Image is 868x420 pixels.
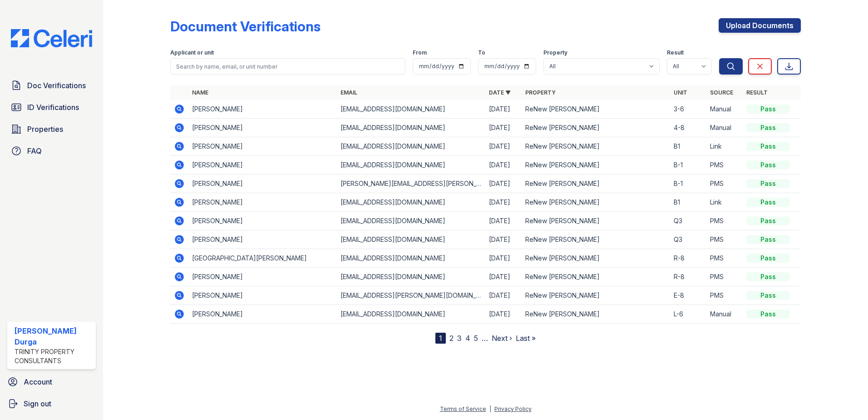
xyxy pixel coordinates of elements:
[670,156,706,175] td: B-1
[522,305,670,324] td: ReNew [PERSON_NAME]
[188,137,337,156] td: [PERSON_NAME]
[670,137,706,156] td: B1
[474,334,478,343] a: 5
[337,305,485,324] td: [EMAIL_ADDRESS][DOMAIN_NAME]
[27,124,63,135] span: Properties
[4,395,99,413] button: Sign out
[667,49,684,56] label: Result
[440,405,486,412] a: Terms of Service
[24,398,51,409] span: Sign out
[670,175,706,193] td: B-1
[746,142,790,151] div: Pass
[522,119,670,137] td: ReNew [PERSON_NAME]
[188,100,337,119] td: [PERSON_NAME]
[413,49,427,56] label: From
[522,175,670,193] td: ReNew [PERSON_NAME]
[670,212,706,230] td: Q3
[7,76,96,95] a: Doc Verifications
[485,156,522,175] td: [DATE]
[465,334,470,343] a: 4
[188,212,337,230] td: [PERSON_NAME]
[719,18,801,33] a: Upload Documents
[170,49,214,56] label: Applicant or unit
[670,305,706,324] td: L-6
[670,119,706,137] td: 4-8
[706,137,743,156] td: Link
[706,286,743,305] td: PMS
[188,193,337,212] td: [PERSON_NAME]
[706,305,743,324] td: Manual
[706,212,743,230] td: PMS
[706,249,743,268] td: PMS
[188,305,337,324] td: [PERSON_NAME]
[706,100,743,119] td: Manual
[188,286,337,305] td: [PERSON_NAME]
[670,193,706,212] td: B1
[15,325,92,347] div: [PERSON_NAME] Durga
[485,193,522,212] td: [DATE]
[435,333,446,344] div: 1
[706,175,743,193] td: PMS
[7,98,96,116] a: ID Verifications
[485,249,522,268] td: [DATE]
[188,249,337,268] td: [GEOGRAPHIC_DATA][PERSON_NAME]
[485,137,522,156] td: [DATE]
[337,212,485,230] td: [EMAIL_ADDRESS][DOMAIN_NAME]
[4,373,99,391] a: Account
[4,29,99,47] img: CE_Logo_Blue-a8612792a0a2168367f1c8372b55b34899dd931a85d93a1a3d3e32e68fde9ad4.png
[337,100,485,119] td: [EMAIL_ADDRESS][DOMAIN_NAME]
[670,230,706,249] td: Q3
[670,249,706,268] td: R-8
[670,286,706,305] td: E-8
[337,230,485,249] td: [EMAIL_ADDRESS][DOMAIN_NAME]
[746,89,768,96] a: Result
[746,105,790,114] div: Pass
[170,58,405,75] input: Search by name, email, or unit number
[706,119,743,137] td: Manual
[492,334,512,343] a: Next ›
[746,160,790,170] div: Pass
[337,119,485,137] td: [EMAIL_ADDRESS][DOMAIN_NAME]
[522,156,670,175] td: ReNew [PERSON_NAME]
[746,291,790,300] div: Pass
[485,100,522,119] td: [DATE]
[706,156,743,175] td: PMS
[7,142,96,160] a: FAQ
[485,212,522,230] td: [DATE]
[516,334,536,343] a: Last »
[485,286,522,305] td: [DATE]
[706,230,743,249] td: PMS
[7,120,96,138] a: Properties
[188,230,337,249] td: [PERSON_NAME]
[485,268,522,286] td: [DATE]
[337,249,485,268] td: [EMAIL_ADDRESS][DOMAIN_NAME]
[337,175,485,193] td: [PERSON_NAME][EMAIL_ADDRESS][PERSON_NAME][DOMAIN_NAME]
[522,193,670,212] td: ReNew [PERSON_NAME]
[340,89,357,96] a: Email
[746,310,790,319] div: Pass
[494,405,532,412] a: Privacy Policy
[485,175,522,193] td: [DATE]
[746,123,790,132] div: Pass
[522,230,670,249] td: ReNew [PERSON_NAME]
[670,268,706,286] td: R-8
[188,156,337,175] td: [PERSON_NAME]
[489,89,511,96] a: Date ▼
[746,179,790,188] div: Pass
[522,100,670,119] td: ReNew [PERSON_NAME]
[192,89,208,96] a: Name
[525,89,556,96] a: Property
[482,333,488,344] span: …
[485,230,522,249] td: [DATE]
[522,268,670,286] td: ReNew [PERSON_NAME]
[170,18,321,35] div: Document Verifications
[337,193,485,212] td: [EMAIL_ADDRESS][DOMAIN_NAME]
[674,89,687,96] a: Unit
[746,254,790,263] div: Pass
[522,249,670,268] td: ReNew [PERSON_NAME]
[27,80,86,91] span: Doc Verifications
[543,49,567,56] label: Property
[449,334,454,343] a: 2
[337,268,485,286] td: [EMAIL_ADDRESS][DOMAIN_NAME]
[522,212,670,230] td: ReNew [PERSON_NAME]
